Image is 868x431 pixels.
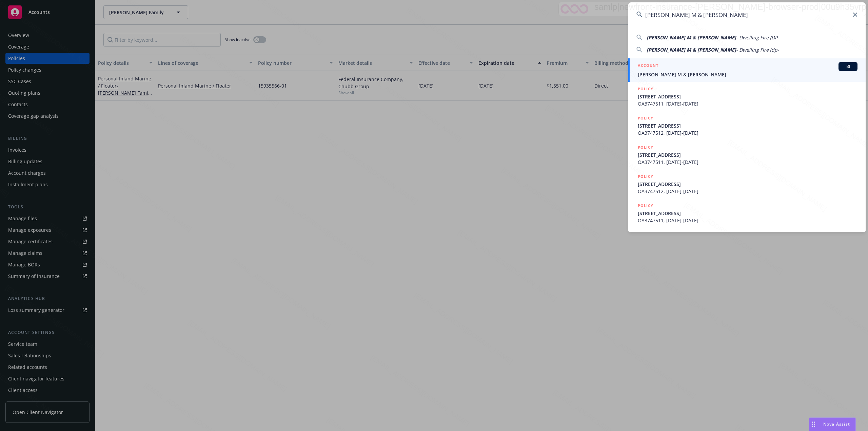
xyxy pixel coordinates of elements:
[736,34,779,41] span: - Dwelling Fire (DP-
[638,173,653,180] h5: POLICY
[628,140,866,169] a: POLICY[STREET_ADDRESS]OA3747511, [DATE]-[DATE]
[628,169,866,199] a: POLICY[STREET_ADDRESS]OA3747512, [DATE]-[DATE]
[638,86,653,92] h5: POLICY
[638,71,857,78] span: [PERSON_NAME] M & [PERSON_NAME]
[638,181,857,188] span: [STREET_ADDRESS]
[638,62,658,70] h5: ACCOUNT
[647,34,736,41] span: [PERSON_NAME] M & [PERSON_NAME]
[736,46,779,53] span: - Dwelling Fire (dp-
[638,202,653,209] h5: POLICY
[841,63,855,70] span: BI
[628,111,866,140] a: POLICY[STREET_ADDRESS]OA3747512, [DATE]-[DATE]
[809,417,856,431] button: Nova Assist
[638,144,653,151] h5: POLICY
[628,2,866,27] input: Search...
[638,122,857,129] span: [STREET_ADDRESS]
[638,151,857,158] span: [STREET_ADDRESS]
[809,418,818,431] div: Drag to move
[647,46,736,53] span: [PERSON_NAME] M & [PERSON_NAME]
[628,82,866,111] a: POLICY[STREET_ADDRESS]OA3747511, [DATE]-[DATE]
[628,199,866,228] a: POLICY[STREET_ADDRESS]OA3747511, [DATE]-[DATE]
[823,421,850,427] span: Nova Assist
[638,115,653,121] h5: POLICY
[638,100,857,107] span: OA3747511, [DATE]-[DATE]
[638,93,857,100] span: [STREET_ADDRESS]
[638,188,857,195] span: OA3747512, [DATE]-[DATE]
[628,58,866,82] a: ACCOUNTBI[PERSON_NAME] M & [PERSON_NAME]
[638,158,857,166] span: OA3747511, [DATE]-[DATE]
[638,129,857,136] span: OA3747512, [DATE]-[DATE]
[638,217,857,224] span: OA3747511, [DATE]-[DATE]
[638,210,857,217] span: [STREET_ADDRESS]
